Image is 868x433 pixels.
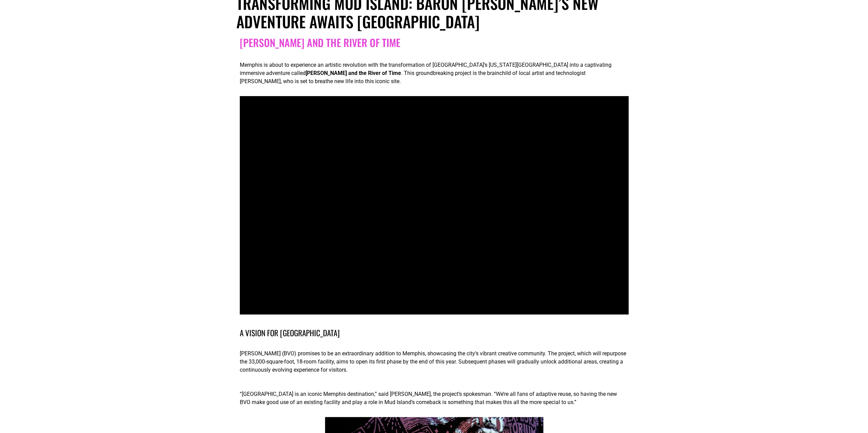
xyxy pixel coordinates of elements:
[240,390,629,406] p: “[GEOGRAPHIC_DATA] is an iconic Memphis destination,” said [PERSON_NAME], the project’s spokesman...
[240,61,629,86] p: Memphis is about to experience an artistic revolution with the transformation of [GEOGRAPHIC_DATA...
[240,96,629,314] iframe: vimeo Video Player
[240,350,629,374] p: [PERSON_NAME] (BVO) promises to be an extraordinary addition to Memphis, showcasing the city’s vi...
[306,70,401,76] strong: [PERSON_NAME] and the River of Time
[240,36,629,49] h2: [PERSON_NAME] and the River of Time
[240,327,629,339] h4: A Vision for [GEOGRAPHIC_DATA]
